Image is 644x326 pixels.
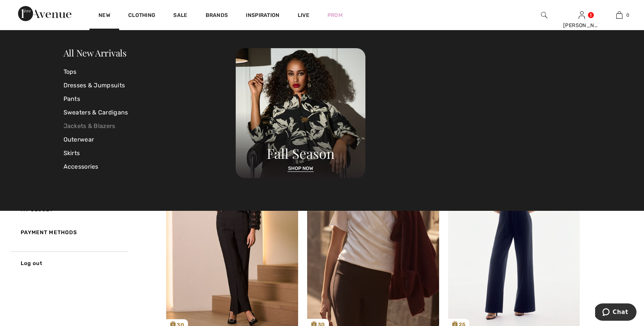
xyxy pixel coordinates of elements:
[595,303,636,322] iframe: Opens a widget where you can chat to one of our agents
[579,11,585,20] img: My Info
[10,221,128,244] a: Payment Methods
[246,12,279,20] span: Inspiration
[64,92,236,106] a: Pants
[173,12,187,20] a: Sale
[601,11,638,20] a: 0
[64,146,236,160] a: Skirts
[327,11,342,19] a: Prom
[64,65,236,79] a: Tops
[236,48,365,178] img: 250825120107_a8d8ca038cac6.jpg
[64,160,236,174] a: Accessories
[64,106,236,119] a: Sweaters & Cardigans
[206,12,228,20] a: Brands
[64,47,127,59] a: All New Arrivals
[579,11,585,18] a: Sign In
[298,11,309,19] a: Live
[616,11,623,20] img: My Bag
[98,12,110,20] a: New
[18,6,71,21] img: 1ère Avenue
[563,21,600,29] div: [PERSON_NAME]
[10,251,128,275] a: Log out
[128,12,155,20] a: Clothing
[541,11,547,20] img: search the website
[64,133,236,146] a: Outerwear
[64,119,236,133] a: Jackets & Blazers
[626,12,629,18] span: 0
[64,79,236,92] a: Dresses & Jumpsuits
